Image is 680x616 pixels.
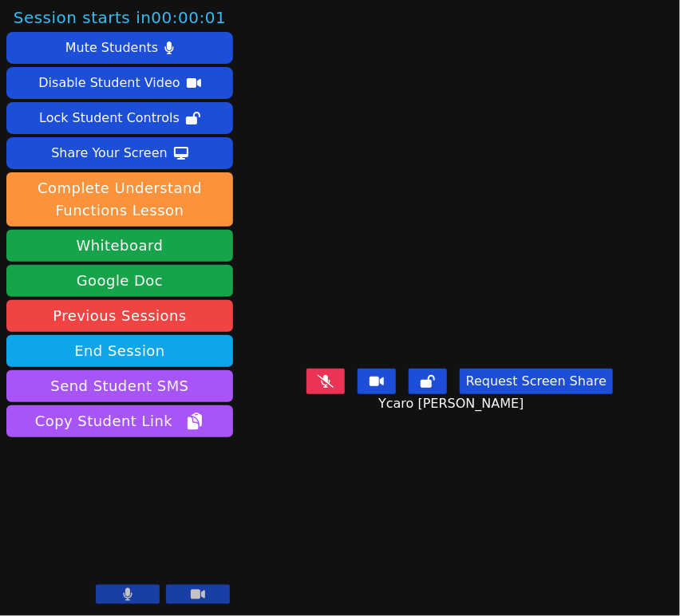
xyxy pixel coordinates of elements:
button: End Session [6,335,233,367]
a: Previous Sessions [6,300,233,332]
div: Lock Student Controls [39,105,180,131]
div: Disable Student Video [38,70,180,96]
button: Send Student SMS [6,370,233,402]
a: Google Doc [6,265,233,297]
button: Copy Student Link [6,405,233,437]
time: 00:00:01 [151,8,226,27]
button: Lock Student Controls [6,102,233,134]
button: Mute Students [6,32,233,64]
button: Disable Student Video [6,67,233,99]
button: Complete Understand Functions Lesson [6,172,233,227]
button: Request Screen Share [460,369,613,394]
span: Copy Student Link [35,410,204,432]
span: Session starts in [14,6,227,29]
button: Whiteboard [6,230,233,262]
div: Share Your Screen [51,140,168,166]
div: Mute Students [65,35,158,61]
button: Share Your Screen [6,137,233,169]
span: Ycaro [PERSON_NAME] [378,394,528,413]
